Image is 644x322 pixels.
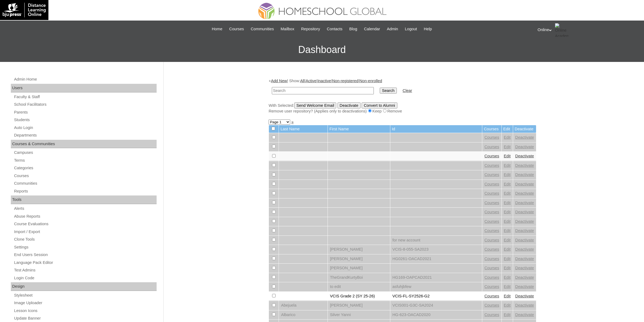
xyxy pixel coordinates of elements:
a: Non-enrolled [359,79,382,83]
a: Students [14,117,157,123]
a: Deactivate [515,172,534,177]
a: Courses [484,191,499,195]
a: Deactivate [515,313,534,317]
td: Deactivate [513,125,536,133]
a: Deactivate [515,201,534,205]
td: [PERSON_NAME] [328,254,390,264]
a: Active [306,79,316,83]
a: Courses [484,266,499,270]
a: Contacts [324,26,345,32]
a: Edit [504,294,511,298]
a: Courses [484,201,499,205]
td: [PERSON_NAME] [328,264,390,273]
a: Test Admins [14,267,157,274]
a: Deactivate [515,135,534,140]
a: Deactivate [515,191,534,195]
td: asfuhjbfew [390,282,482,291]
a: Clone Tools [14,236,157,243]
a: All [300,79,305,83]
td: HG-623-OACAD2020 [390,310,482,320]
div: Users [11,84,157,92]
span: Help [424,26,432,32]
a: Deactivate [515,257,534,261]
a: Deactivate [515,275,534,280]
a: Edit [504,135,511,140]
span: Admin [387,26,398,32]
a: Courses [14,172,157,179]
a: Courses [484,182,499,186]
a: Admin [384,26,401,32]
a: Inactive [318,79,331,83]
a: Communities [14,180,157,187]
a: Edit [504,163,511,168]
a: Edit [504,201,511,205]
a: Deactivate [515,266,534,270]
a: Add New [271,79,287,83]
a: Departments [14,132,157,139]
a: Deactivate [515,247,534,251]
span: Calendar [364,26,380,32]
a: Courses [484,275,499,280]
td: Edit [502,125,513,133]
td: VCIS001-G3C-SA2024 [390,301,482,310]
a: Edit [504,145,511,149]
a: Terms [14,157,157,164]
a: Logout [402,26,420,32]
a: Edit [504,172,511,177]
td: Courses [482,125,501,133]
a: Deactivate [515,303,534,307]
td: Silver Yanni [328,310,390,320]
a: Edit [504,313,511,317]
span: Repository [301,26,320,32]
input: Search [380,88,397,94]
td: Abejuela [279,301,328,310]
span: Blog [349,26,357,32]
a: School Facilitators [14,101,157,108]
a: Non-registered [332,79,358,83]
a: Lesson Icons [14,307,157,314]
td: HG169-OAPCAD2021 [390,273,482,282]
a: Edit [504,266,511,270]
div: Online [538,23,639,37]
a: Courses [226,26,247,32]
a: Courses [484,294,499,298]
a: Clear [403,88,412,93]
a: Update Banner [14,315,157,322]
a: Categories [14,165,157,171]
a: Edit [504,182,511,186]
a: Courses [484,238,499,242]
span: Mailbox [281,26,295,32]
td: VCIS-8-055-SA2023 [390,245,482,254]
td: [PERSON_NAME] [328,245,390,254]
a: Courses [484,247,499,251]
a: Language Pack Editor [14,259,157,266]
a: Deactivate [515,294,534,298]
span: Logout [405,26,417,32]
a: Home [209,26,225,32]
a: Courses [484,257,499,261]
a: Alerts [14,205,157,212]
div: Tools [11,195,157,204]
span: Courses [229,26,244,32]
a: Deactivate [515,163,534,168]
a: Edit [504,154,511,158]
a: Blog [346,26,360,32]
a: Image Uploader [14,300,157,306]
a: Deactivate [515,238,534,242]
a: Courses [484,219,499,224]
a: Courses [484,163,499,168]
a: Edit [504,247,511,251]
a: Mailbox [278,26,297,32]
a: Abuse Reports [14,213,157,220]
td: Last Name [279,125,328,133]
a: Edit [504,219,511,224]
a: Campuses [14,149,157,156]
a: Courses [484,135,499,140]
a: Repository [298,26,323,32]
a: Deactivate [515,145,534,149]
a: Courses [484,228,499,233]
a: Edit [504,284,511,289]
a: Courses [484,284,499,289]
td: TheGrandKurtyBoi [328,273,390,282]
div: With Selected: [269,102,536,114]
